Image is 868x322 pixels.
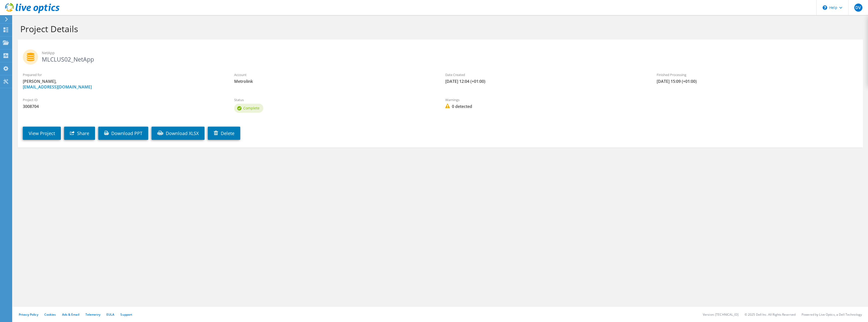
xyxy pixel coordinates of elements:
a: Cookies [44,312,56,317]
a: Share [64,127,95,140]
li: Version: [TECHNICAL_ID] [703,312,738,317]
span: [DATE] 15:09 (+01:00) [657,79,858,84]
a: Telemetry [85,312,100,317]
svg: \n [823,5,827,10]
li: © 2025 Dell Inc. All Rights Reserved [745,312,796,317]
span: Metrolink [234,79,435,84]
span: [PERSON_NAME], [23,79,224,90]
li: Powered by Live Optics, a Dell Technology [802,312,862,317]
label: Project ID [23,97,224,102]
label: Account [234,72,435,77]
span: 0 detected [445,104,647,109]
a: Support [120,312,132,317]
h1: Project Details [20,24,858,34]
span: Complete [243,106,260,110]
span: [DATE] 12:04 (+01:00) [445,79,647,84]
label: Date Created [445,72,647,77]
a: Privacy Policy [19,312,38,317]
a: Ads & Email [62,312,79,317]
a: [EMAIL_ADDRESS][DOMAIN_NAME] [23,84,92,90]
h2: MLCLUS02_NetApp [23,49,858,62]
label: Status [234,97,435,102]
span: NetApp [42,50,858,56]
span: 3008704 [23,104,224,109]
a: EULA [106,312,114,317]
a: Delete [208,127,240,140]
span: DV [854,4,862,12]
a: Download XLSX [152,127,205,140]
a: View Project [23,127,61,140]
label: Finished Processing [657,72,858,77]
label: Prepared for [23,72,224,77]
label: Warnings [445,97,647,102]
a: Download PPT [98,127,148,140]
